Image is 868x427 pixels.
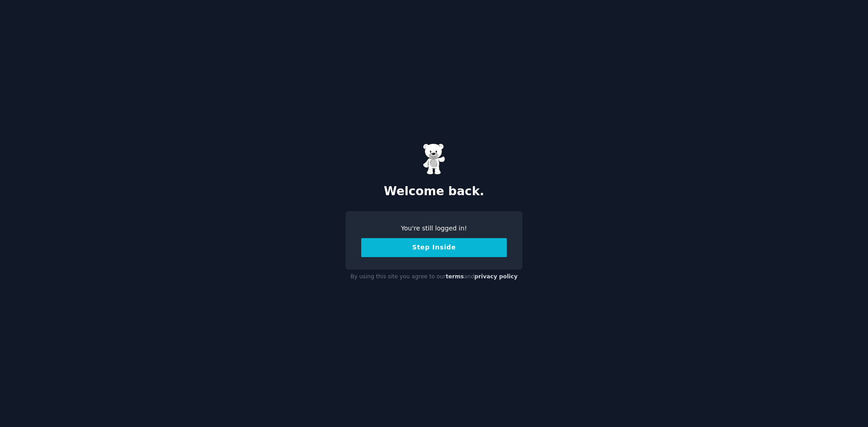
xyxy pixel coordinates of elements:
a: Step Inside [361,244,507,251]
div: By using this site you agree to our and [345,270,523,284]
h2: Welcome back. [345,184,523,199]
div: You're still logged in! [361,224,507,233]
button: Step Inside [361,238,507,257]
img: Gummy Bear [423,143,445,175]
a: privacy policy [474,273,518,280]
a: terms [446,273,464,280]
